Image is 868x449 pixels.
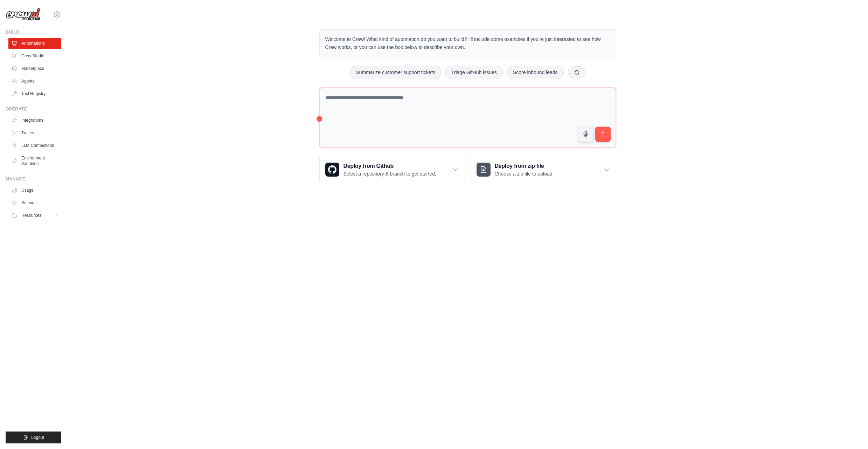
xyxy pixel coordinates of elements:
[6,432,61,443] button: Logout
[31,435,44,440] span: Logout
[495,162,554,170] h3: Deploy from zip file
[8,88,61,99] a: Tool Registry
[495,170,554,177] p: Choose a zip file to upload.
[6,176,61,182] div: Manage
[445,66,503,79] button: Triage GitHub issues
[8,197,61,208] a: Settings
[6,8,41,21] img: Logo
[8,210,61,221] button: Resources
[21,213,41,218] span: Resources
[350,66,441,79] button: Summarize customer support tickets
[8,127,61,138] a: Traces
[8,50,61,62] a: Crew Studio
[6,29,61,35] div: Build
[6,106,61,112] div: Operate
[8,140,61,151] a: LLM Connections
[8,185,61,196] a: Usage
[8,76,61,87] a: Agents
[507,66,564,79] button: Score inbound leads
[8,115,61,126] a: Integrations
[343,162,436,170] h3: Deploy from Github
[8,38,61,49] a: Automations
[343,170,436,177] p: Select a repository & branch to get started.
[325,35,610,51] p: Welcome to Crew! What kind of automation do you want to build? I'll include some examples if you'...
[8,63,61,74] a: Marketplace
[8,152,61,169] a: Environment Variables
